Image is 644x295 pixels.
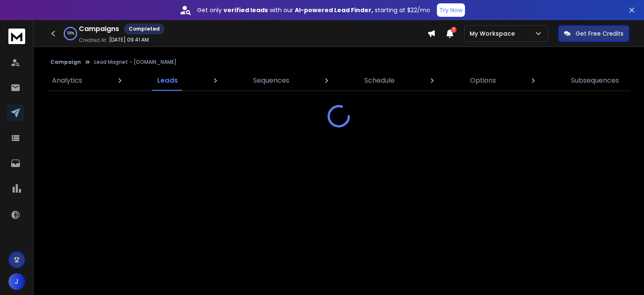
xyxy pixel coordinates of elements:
[8,29,25,44] img: logo
[152,70,183,91] a: Leads
[8,273,25,290] button: J
[248,70,294,91] a: Sequences
[470,76,496,86] p: Options
[295,6,373,14] strong: AI-powered Lead Finder,
[253,76,289,86] p: Sequences
[79,37,107,44] p: Created At:
[79,24,119,34] h1: Campaigns
[67,31,74,36] p: 100 %
[437,3,465,17] button: Try Now
[359,70,400,91] a: Schedule
[558,25,629,42] button: Get Free Credits
[94,59,177,65] p: Lead Magnet – [DOMAIN_NAME]
[47,70,87,91] a: Analytics
[109,37,149,43] p: [DATE] 09:41 AM
[50,59,81,65] button: Campaign
[566,70,624,91] a: Subsequences
[439,6,462,14] p: Try Now
[52,76,82,86] p: Analytics
[157,76,178,86] p: Leads
[571,76,619,86] p: Subsequences
[223,6,268,14] strong: verified leads
[465,70,501,91] a: Options
[451,27,457,33] span: 7
[576,29,623,38] p: Get Free Credits
[364,76,395,86] p: Schedule
[124,23,164,34] div: Completed
[470,29,518,38] p: My Workspace
[197,6,430,14] p: Get only with our starting at $22/mo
